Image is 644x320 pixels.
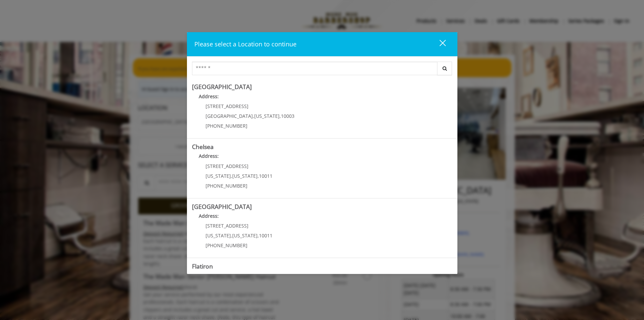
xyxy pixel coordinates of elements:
[206,173,231,179] span: [US_STATE]
[280,113,281,119] span: ,
[259,232,272,239] span: 10011
[192,143,214,151] b: Chelsea
[192,62,437,75] input: Search Center
[194,40,296,48] span: Please select a Location to continue
[192,62,452,79] div: Center Select
[232,232,258,239] span: [US_STATE]
[192,83,252,91] b: [GEOGRAPHIC_DATA]
[427,37,450,51] button: close dialog
[259,173,272,179] span: 10011
[231,232,232,239] span: ,
[206,232,231,239] span: [US_STATE]
[206,103,248,109] span: [STREET_ADDRESS]
[206,242,247,249] span: [PHONE_NUMBER]
[192,202,252,211] b: [GEOGRAPHIC_DATA]
[281,113,294,119] span: 10003
[231,173,232,179] span: ,
[232,173,258,179] span: [US_STATE]
[206,183,247,189] span: [PHONE_NUMBER]
[206,123,247,129] span: [PHONE_NUMBER]
[254,113,280,119] span: [US_STATE]
[206,163,248,169] span: [STREET_ADDRESS]
[258,232,259,239] span: ,
[258,173,259,179] span: ,
[206,222,248,229] span: [STREET_ADDRESS]
[199,93,219,100] b: Address:
[199,213,219,219] b: Address:
[253,113,254,119] span: ,
[206,113,253,119] span: [GEOGRAPHIC_DATA]
[192,262,213,270] b: Flatiron
[441,66,449,71] i: Search button
[432,39,445,49] div: close dialog
[199,153,219,159] b: Address:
